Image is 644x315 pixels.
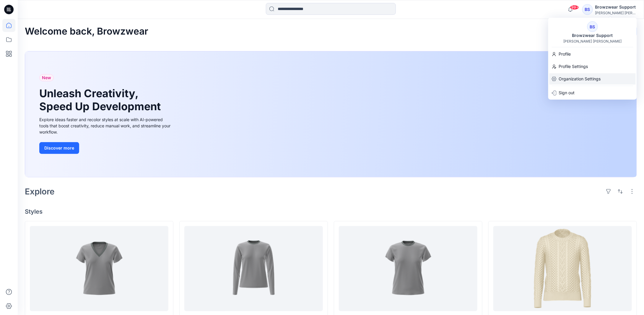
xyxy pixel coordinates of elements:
[570,5,579,10] span: 99+
[548,48,637,60] a: Profile
[595,11,637,15] div: [PERSON_NAME] [PERSON_NAME]
[25,187,55,196] h2: Explore
[563,39,622,43] div: [PERSON_NAME] [PERSON_NAME]
[559,61,588,72] p: Profile Settings
[559,73,601,85] p: Organization Settings
[548,73,637,85] a: Organization Settings
[559,87,575,98] p: Sign out
[548,61,637,72] a: Profile Settings
[595,4,637,11] div: Browzwear Support
[39,87,163,113] h1: Unleash Creativity, Speed Up Development
[25,208,637,215] h4: Styles
[39,142,172,154] a: Discover more
[25,26,148,37] h2: Welcome back, Browzwear
[493,226,632,311] a: 323932441
[30,226,168,311] a: 350267 026 211
[582,4,593,15] div: BS
[39,116,172,135] div: Explore ideas faster and recolor styles at scale with AI-powered tools that boost creativity, red...
[587,21,598,32] div: BS
[339,226,477,311] a: 350267 024 211
[569,32,617,39] div: Browzwear Support
[39,142,79,154] button: Discover more
[42,74,51,81] span: New
[184,226,323,311] a: 350267 025 211
[559,48,571,60] p: Profile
